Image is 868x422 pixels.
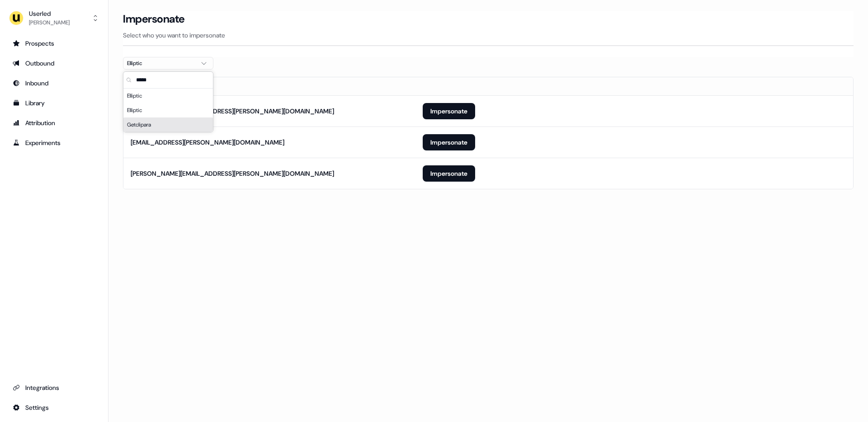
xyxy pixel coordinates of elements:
[7,400,101,415] a: Go to integrations
[7,56,101,70] a: Go to outbound experience
[13,138,95,147] div: Experiments
[13,39,95,48] div: Prospects
[123,31,854,40] p: Select who you want to impersonate
[7,96,101,110] a: Go to templates
[123,89,213,132] div: Suggestions
[13,118,95,127] div: Attribution
[123,117,213,132] div: Getclipara
[7,76,101,90] a: Go to Inbound
[123,89,213,103] div: Elliptic
[7,116,101,130] a: Go to attribution
[123,57,213,70] button: Elliptic
[131,107,334,116] div: [PERSON_NAME][EMAIL_ADDRESS][PERSON_NAME][DOMAIN_NAME]
[123,77,415,95] th: Email
[123,12,185,26] h3: Impersonate
[7,7,101,29] button: Userled[PERSON_NAME]
[127,59,195,68] div: Elliptic
[13,98,95,108] div: Library
[7,136,101,150] a: Go to experiments
[423,165,475,182] button: Impersonate
[29,18,70,27] div: [PERSON_NAME]
[13,383,95,392] div: Integrations
[13,403,95,412] div: Settings
[423,103,475,119] button: Impersonate
[131,169,334,178] div: [PERSON_NAME][EMAIL_ADDRESS][PERSON_NAME][DOMAIN_NAME]
[131,138,284,147] div: [EMAIL_ADDRESS][PERSON_NAME][DOMAIN_NAME]
[29,9,70,18] div: Userled
[13,79,95,88] div: Inbound
[7,36,101,51] a: Go to prospects
[7,380,101,395] a: Go to integrations
[13,59,95,68] div: Outbound
[123,103,213,117] div: Elliptic
[423,134,475,150] button: Impersonate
